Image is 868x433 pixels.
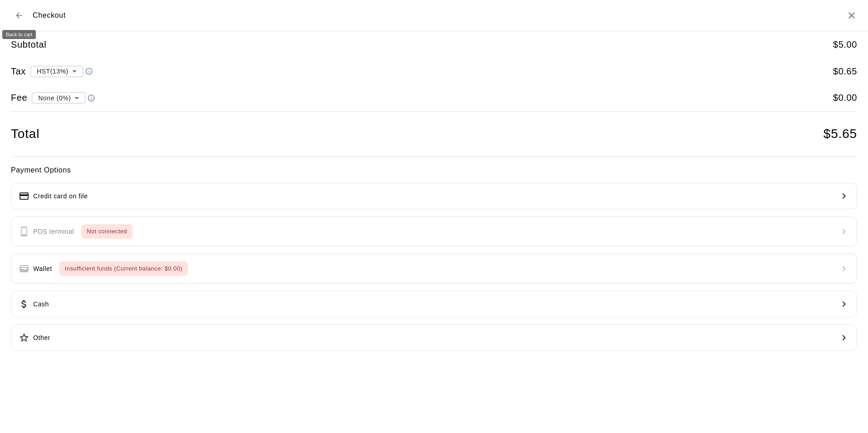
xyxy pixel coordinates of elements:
[833,39,857,51] h5: $ 5.00
[11,291,857,317] button: Cash
[33,300,49,309] p: Cash
[11,183,857,209] button: Credit card on file
[846,10,857,21] button: Close
[11,92,27,104] h5: Fee
[32,89,85,106] div: None (0%)
[11,65,26,78] h5: Tax
[833,92,857,104] h5: $ 0.00
[33,333,50,343] p: Other
[833,65,857,78] h5: $ 0.65
[30,63,83,79] div: HST ( 13 %)
[33,192,88,201] p: Credit card on file
[11,325,857,351] button: Other
[11,7,27,24] button: Back to cart
[11,126,39,142] h4: Total
[11,164,857,176] h6: Payment Options
[11,39,46,51] h5: Subtotal
[2,30,36,39] div: Back to cart
[11,7,66,24] div: Checkout
[824,126,857,142] h4: $ 5.65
